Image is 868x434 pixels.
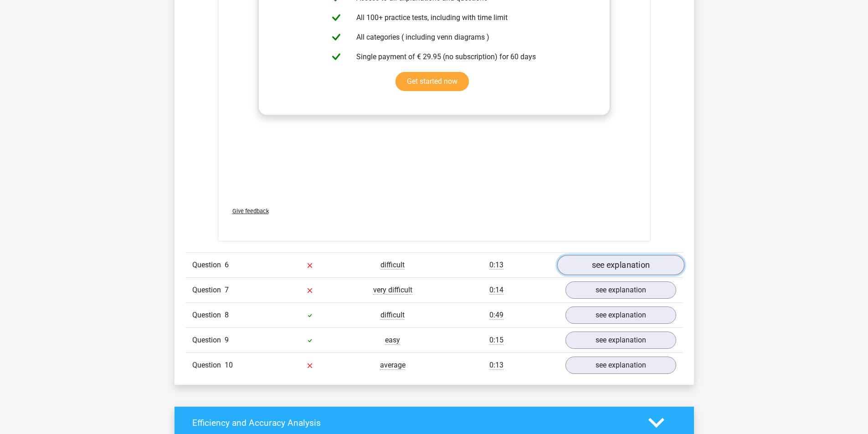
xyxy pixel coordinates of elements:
[489,361,503,370] span: 0:13
[192,285,225,296] span: Question
[225,260,229,269] span: 6
[565,281,676,299] a: see explanation
[489,286,503,295] span: 0:14
[380,361,406,370] span: average
[565,306,676,324] a: see explanation
[225,336,229,344] span: 9
[380,260,405,270] span: difficult
[192,418,635,428] h4: Efficiency and Accuracy Analysis
[225,361,233,369] span: 10
[373,286,412,295] span: very difficult
[192,360,225,371] span: Question
[489,260,503,270] span: 0:13
[395,72,469,91] a: Get started now
[565,357,676,374] a: see explanation
[225,311,229,319] span: 8
[232,208,269,214] span: Give feedback
[225,286,229,294] span: 7
[192,260,225,271] span: Question
[489,336,503,345] span: 0:15
[380,311,405,320] span: difficult
[385,336,400,345] span: easy
[192,310,225,321] span: Question
[192,335,225,346] span: Question
[565,332,676,349] a: see explanation
[489,311,503,320] span: 0:49
[557,255,684,275] a: see explanation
